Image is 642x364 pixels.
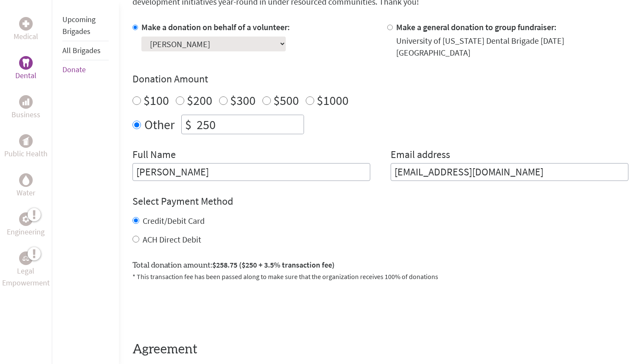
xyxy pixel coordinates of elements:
[17,173,35,199] a: WaterWater
[23,59,29,67] img: Dental
[19,17,33,31] div: Medical
[132,195,628,208] h4: Select Payment Method
[132,259,335,271] label: Total donation amount:
[7,212,45,238] a: EngineeringEngineering
[317,92,349,108] label: $1000
[23,256,29,261] img: Legal Empowerment
[230,92,256,108] label: $300
[23,99,29,105] img: Business
[19,251,33,265] div: Legal Empowerment
[212,260,335,270] span: $258.75 ($250 + 3.5% transaction fee)
[19,212,33,226] div: Engineering
[19,95,33,109] div: Business
[143,234,201,245] label: ACH Direct Debit
[182,115,195,134] div: $
[62,60,109,79] li: Donate
[19,173,33,187] div: Water
[62,41,109,60] li: All Brigades
[132,72,628,86] h4: Donation Amount
[19,134,33,148] div: Public Health
[396,22,557,32] label: Make a general donation to group fundraiser:
[4,148,48,160] p: Public Health
[23,20,29,27] img: Medical
[23,175,29,185] img: Water
[15,70,37,82] p: Dental
[195,115,304,134] input: Enter Amount
[23,216,29,223] img: Engineering
[273,92,299,108] label: $500
[391,148,450,163] label: Email address
[187,92,212,108] label: $200
[132,148,176,163] label: Full Name
[132,342,628,357] h4: Agreement
[143,215,205,226] label: Credit/Debit Card
[14,17,38,42] a: MedicalMedical
[15,56,37,82] a: DentalDental
[62,45,101,55] a: All Brigades
[132,271,628,282] p: * This transaction fee has been passed along to make sure that the organization receives 100% of ...
[23,137,29,145] img: Public Health
[132,163,370,181] input: Enter Full Name
[19,56,33,70] div: Dental
[132,292,262,325] iframe: To enrich screen reader interactions, please activate Accessibility in Grammarly extension settings
[62,65,86,74] a: Donate
[141,22,290,32] label: Make a donation on behalf of a volunteer:
[7,226,45,238] p: Engineering
[17,187,35,199] p: Water
[14,31,38,42] p: Medical
[62,14,96,36] a: Upcoming Brigades
[396,35,628,59] div: University of [US_STATE] Dental Brigade [DATE] [GEOGRAPHIC_DATA]
[144,92,169,108] label: $100
[11,109,40,121] p: Business
[391,163,628,181] input: Your Email
[2,265,50,289] p: Legal Empowerment
[144,115,175,134] label: Other
[62,10,109,41] li: Upcoming Brigades
[11,95,40,121] a: BusinessBusiness
[2,251,50,289] a: Legal EmpowermentLegal Empowerment
[4,134,48,160] a: Public HealthPublic Health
